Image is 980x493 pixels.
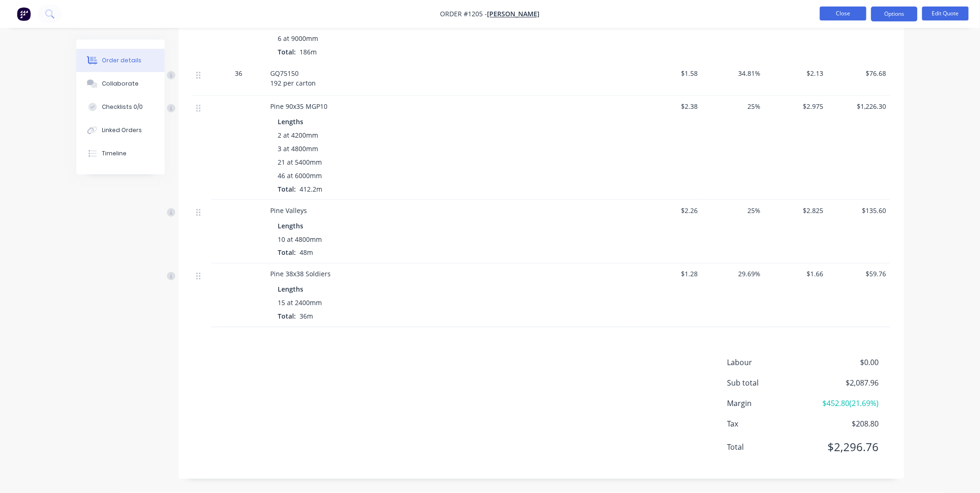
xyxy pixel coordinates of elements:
span: GQ75150 192 per carton [271,69,316,87]
span: 36m [296,312,317,321]
span: 46 at 6000mm [278,171,322,180]
img: Factory [17,7,31,21]
span: 29.69% [706,269,761,279]
span: 48m [296,248,317,257]
span: 25% [706,206,761,215]
span: $2.825 [768,206,824,215]
div: Collaborate [102,80,139,88]
span: 34.81% [706,68,761,78]
span: $2,296.76 [810,439,879,456]
span: 186m [296,47,321,56]
span: $2.26 [643,206,698,215]
span: $1.58 [643,68,698,78]
button: Linked Orders [76,119,165,142]
div: Linked Orders [102,126,142,134]
span: 36 [235,68,243,78]
span: $2,087.96 [810,378,879,389]
span: $1,226.30 [831,101,887,111]
span: Tax [727,419,810,430]
button: Order details [76,49,165,72]
span: $76.68 [831,68,887,78]
span: 15 at 2400mm [278,298,322,308]
span: 21 at 5400mm [278,157,322,167]
span: 6 at 9000mm [278,33,319,43]
div: Order details [102,56,141,65]
button: Timeline [76,142,165,165]
span: Pine 38x38 Soldiers [271,270,331,279]
span: $452.80 ( 21.69 %) [810,398,879,409]
span: $1.66 [768,269,824,279]
span: Total: [278,248,296,257]
span: Sub total [727,378,810,389]
span: 25% [706,101,761,111]
span: $2.38 [643,101,698,111]
span: Pine 90x35 MGP10 [271,102,328,111]
button: Collaborate [76,72,165,95]
span: Total: [278,47,296,56]
span: $135.60 [831,206,887,215]
div: Timeline [102,149,127,158]
span: Margin [727,398,810,409]
button: Options [871,7,918,21]
span: $2.975 [768,101,824,111]
span: Total: [278,185,296,193]
button: Checklists 0/0 [76,95,165,119]
span: Order #1205 - [440,10,487,19]
div: Checklists 0/0 [102,103,143,111]
span: 3 at 4800mm [278,144,319,153]
span: Total: [278,312,296,321]
span: $1.28 [643,269,698,279]
a: [PERSON_NAME] [487,10,540,19]
span: 10 at 4800mm [278,234,322,244]
span: Lengths [278,285,304,294]
span: $59.76 [831,269,887,279]
span: Lengths [278,221,304,231]
span: 412.2m [296,185,327,193]
span: 2 at 4200mm [278,130,319,140]
button: Edit Quote [922,7,969,20]
span: Lengths [278,117,304,127]
span: Total [727,442,810,453]
button: Close [820,7,867,20]
span: Pine Valleys [271,206,307,215]
span: $0.00 [810,357,879,368]
span: Labour [727,357,810,368]
span: $208.80 [810,419,879,430]
span: $2.13 [768,68,824,78]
